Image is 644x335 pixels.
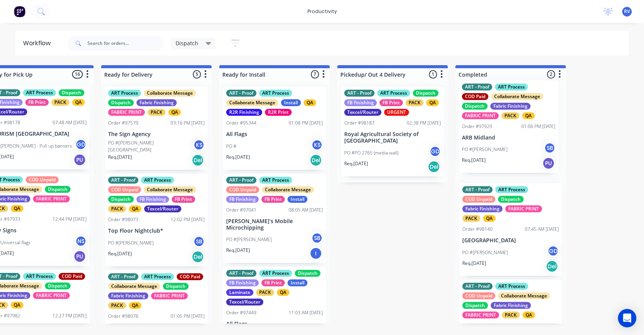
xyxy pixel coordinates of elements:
[618,309,636,327] div: Open Intercom Messenger
[87,36,163,51] input: Search for orders...
[176,39,198,47] span: Dispatch
[23,39,54,48] div: Workflow
[14,6,25,17] img: Factory
[304,6,341,17] div: productivity
[624,8,630,15] span: RV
